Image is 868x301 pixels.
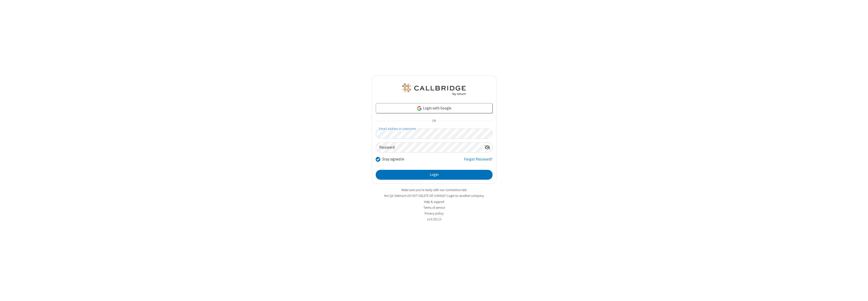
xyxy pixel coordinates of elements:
input: Password [376,143,482,152]
a: Forgot Password? [464,156,493,166]
li: v2.6.352.13 [372,217,497,222]
a: Login with Google [376,103,493,113]
li: Not QA Selenium DO NOT DELETE OR CHANGE? [372,193,497,198]
button: Login to another company [447,193,484,198]
label: Stay signed in [382,156,404,162]
img: QA Selenium DO NOT DELETE OR CHANGE [401,83,467,96]
input: Email address or username [376,129,493,138]
a: Help & support [424,200,444,204]
img: google-icon.png [417,106,422,111]
button: Login [376,170,493,180]
div: Show password [482,143,492,152]
a: Privacy policy [425,211,444,216]
span: OR [430,118,438,125]
a: Make sure you're ready with our connection test [401,188,467,192]
a: Terms of service [423,205,445,210]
